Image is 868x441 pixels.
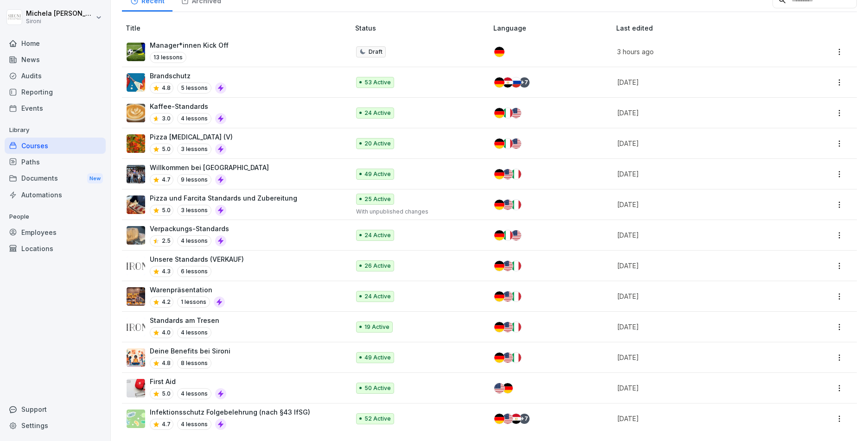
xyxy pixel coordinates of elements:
[87,173,103,184] div: New
[162,114,171,123] p: 3.0
[162,84,171,92] p: 4.8
[5,84,106,100] div: Reporting
[494,47,504,57] img: de.svg
[150,315,219,325] p: Standards am Tresen
[162,176,171,184] p: 4.7
[369,48,383,56] p: Draft
[162,267,171,276] p: 4.3
[364,109,391,117] p: 24 Active
[150,71,226,81] p: Brandschutz
[364,139,391,148] p: 20 Active
[364,195,391,203] p: 25 Active
[494,200,504,210] img: de.svg
[503,139,513,149] img: it.svg
[5,138,106,154] div: Courses
[617,414,784,423] p: [DATE]
[493,23,613,33] p: Language
[364,231,391,239] p: 24 Active
[494,261,504,271] img: de.svg
[5,170,106,187] a: DocumentsNew
[511,291,521,302] img: it.svg
[127,195,145,214] img: zyvhtweyt47y1etu6k7gt48a.png
[150,52,186,63] p: 13 lessons
[5,35,106,51] a: Home
[150,407,310,417] p: Infektionsschutz Folgebelehrung (nach §43 IfSG)
[127,226,145,245] img: fasetpntm7x32yk9zlbwihav.png
[494,291,504,302] img: de.svg
[364,170,391,178] p: 49 Active
[177,358,211,369] p: 8 lessons
[617,47,784,57] p: 3 hours ago
[511,414,521,424] img: eg.svg
[364,262,391,270] p: 26 Active
[150,377,226,386] p: First Aid
[511,77,521,88] img: ru.svg
[503,108,513,118] img: it.svg
[162,328,171,337] p: 4.0
[127,287,145,306] img: s9szdvbzmher50hzynduxgud.png
[503,353,513,363] img: us.svg
[5,224,106,240] a: Employees
[150,40,229,50] p: Manager*innen Kick Off
[150,346,230,356] p: Deine Benefits bei Sironi
[617,261,784,271] p: [DATE]
[26,10,94,18] p: Michela [PERSON_NAME]
[356,208,479,216] p: With unpublished changes
[150,132,233,142] p: Pizza [MEDICAL_DATA] (V)
[511,169,521,179] img: it.svg
[5,100,106,116] a: Events
[617,353,784,362] p: [DATE]
[162,237,171,245] p: 2.5
[5,401,106,417] div: Support
[494,322,504,332] img: de.svg
[364,353,391,362] p: 49 Active
[150,193,297,203] p: Pizza und Farcita Standards und Zubereitung
[5,417,106,434] div: Settings
[364,292,391,301] p: 24 Active
[177,266,211,277] p: 6 lessons
[177,82,211,94] p: 5 lessons
[519,414,530,424] div: + 7
[511,353,521,363] img: it.svg
[503,261,513,271] img: us.svg
[5,51,106,68] a: News
[177,419,211,430] p: 4 lessons
[519,77,530,88] div: + 7
[177,174,211,185] p: 9 lessons
[503,77,513,88] img: eg.svg
[177,205,211,216] p: 3 lessons
[494,230,504,240] img: de.svg
[494,139,504,149] img: de.svg
[5,154,106,170] a: Paths
[5,170,106,187] div: Documents
[150,101,226,111] p: Kaffee-Standards
[177,144,211,155] p: 3 lessons
[177,296,210,308] p: 1 lessons
[511,230,521,240] img: us.svg
[5,187,106,203] a: Automations
[355,23,490,33] p: Status
[617,139,784,148] p: [DATE]
[503,414,513,424] img: us.svg
[127,165,145,183] img: xmkdnyjyz2x3qdpcryl1xaw9.png
[127,257,145,275] img: lqv555mlp0nk8rvfp4y70ul5.png
[617,230,784,240] p: [DATE]
[494,77,504,88] img: de.svg
[177,327,211,338] p: 4 lessons
[5,123,106,138] p: Library
[616,23,795,33] p: Last edited
[503,169,513,179] img: us.svg
[503,200,513,210] img: us.svg
[162,420,171,428] p: 4.7
[127,409,145,428] img: tgff07aey9ahi6f4hltuk21p.png
[617,200,784,209] p: [DATE]
[127,134,145,153] img: ptfehjakux1ythuqs2d8013j.png
[126,23,351,33] p: Title
[150,285,225,295] p: Warenpräsentation
[177,388,211,399] p: 4 lessons
[617,169,784,179] p: [DATE]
